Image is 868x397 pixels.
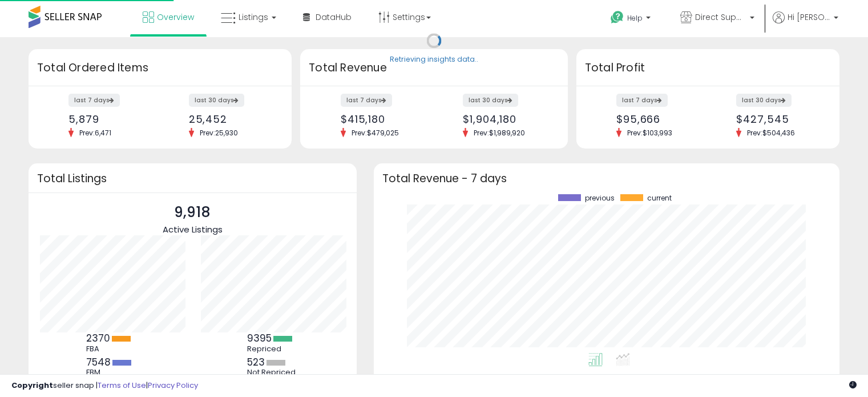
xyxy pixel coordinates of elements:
[148,380,198,391] a: Privacy Policy
[86,368,138,377] div: FBM
[468,128,531,138] span: Prev: $1,989,920
[163,223,223,235] span: Active Listings
[382,174,831,183] h3: Total Revenue - 7 days
[98,380,146,391] a: Terms of Use
[74,128,117,138] span: Prev: 6,471
[247,331,272,345] b: 9395
[346,128,405,138] span: Prev: $479,025
[736,113,819,125] div: $427,545
[585,60,831,76] h3: Total Profit
[741,128,801,138] span: Prev: $504,436
[621,128,678,138] span: Prev: $103,993
[647,194,672,202] span: current
[247,355,265,369] b: 523
[585,194,615,202] span: previous
[316,11,352,23] span: DataHub
[610,10,624,25] i: Get Help
[11,380,198,391] div: seller snap | |
[247,368,298,377] div: Not Repriced
[239,11,268,23] span: Listings
[616,113,699,125] div: $95,666
[773,11,838,37] a: Hi [PERSON_NAME]
[736,94,792,107] label: last 30 days
[463,113,548,125] div: $1,904,180
[194,128,244,138] span: Prev: 25,930
[157,11,194,23] span: Overview
[695,11,746,23] span: Direct Supply Store
[189,94,244,107] label: last 30 days
[37,60,283,76] h3: Total Ordered Items
[189,113,272,125] div: 25,452
[247,344,298,354] div: Repriced
[341,94,392,107] label: last 7 days
[86,344,138,354] div: FBA
[68,94,120,107] label: last 7 days
[788,11,830,23] span: Hi [PERSON_NAME]
[86,331,110,345] b: 2370
[627,13,643,23] span: Help
[37,174,348,183] h3: Total Listings
[601,2,662,37] a: Help
[463,94,518,107] label: last 30 days
[309,60,559,76] h3: Total Revenue
[86,355,111,369] b: 7548
[68,113,151,125] div: 5,879
[616,94,668,107] label: last 7 days
[11,380,53,391] strong: Copyright
[163,202,223,223] p: 9,918
[341,113,426,125] div: $415,180
[390,55,478,65] div: Retrieving insights data..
